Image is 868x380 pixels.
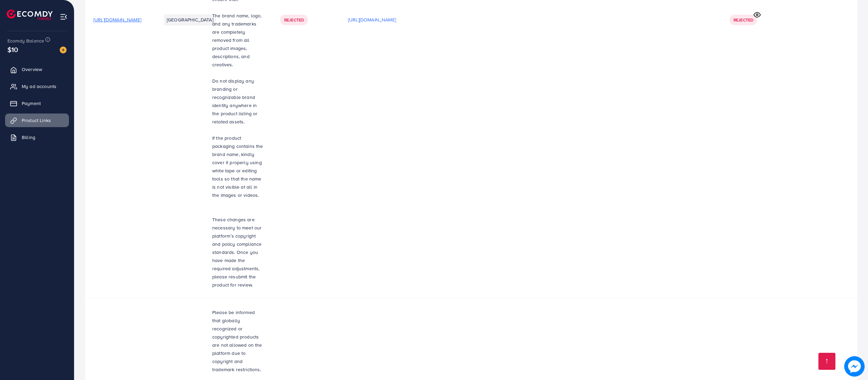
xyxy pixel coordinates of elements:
[5,63,69,76] a: Overview
[7,37,44,44] span: Ecomdy Balance
[22,100,41,107] span: Payment
[60,13,68,21] img: menu
[22,66,42,73] span: Overview
[164,14,216,25] li: [GEOGRAPHIC_DATA]
[22,83,56,90] span: My ad accounts
[212,134,264,199] p: If the product packaging contains the brand name, kindly cover it properly using white tape or ed...
[844,356,865,377] img: image
[22,134,35,141] span: Billing
[734,17,753,23] span: Rejected
[7,10,53,20] img: logo
[212,77,264,126] p: Do not display any branding or recognizable brand identity anywhere in the product listing or rel...
[7,45,18,54] span: $10
[22,117,51,124] span: Product Links
[212,215,264,289] p: These changes are necessary to meet our platform’s copyright and policy compliance standards. Onc...
[212,308,264,374] p: Please be informed that globally recognized or copyrighted products are not allowed on the platfo...
[5,97,69,110] a: Payment
[284,17,304,23] span: Rejected
[348,16,396,24] p: [URL][DOMAIN_NAME]
[5,131,69,144] a: Billing
[5,114,69,127] a: Product Links
[212,12,264,69] p: The brand name, logo, and any trademarks are completely removed from all product images, descript...
[5,80,69,93] a: My ad accounts
[60,47,67,53] img: image
[93,16,141,23] span: [URL][DOMAIN_NAME]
